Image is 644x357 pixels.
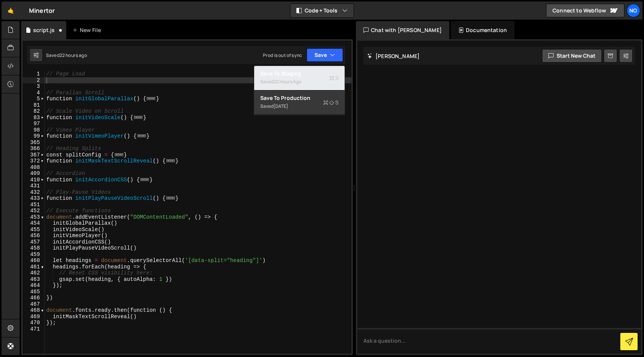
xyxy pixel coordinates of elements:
div: 3 [23,83,45,90]
div: 83 [23,115,45,121]
div: 431 [23,183,45,189]
div: 365 [23,139,45,146]
button: Save [307,48,343,62]
div: 464 [23,282,45,289]
div: 22 hours ago [273,78,301,85]
div: 99 [23,133,45,139]
div: 433 [23,195,45,202]
div: 461 [23,264,45,270]
div: 5 [23,96,45,102]
button: Save to StagingS Saved22 hours ago [254,66,345,90]
div: 97 [23,121,45,127]
div: 410 [23,177,45,183]
div: 366 [23,146,45,152]
h2: [PERSON_NAME] [367,52,420,60]
div: 4 [23,90,45,96]
div: 457 [23,239,45,245]
div: Documentation [451,21,514,39]
div: 455 [23,227,45,233]
span: ... [146,97,156,101]
div: 409 [23,170,45,177]
span: ... [166,196,175,200]
div: 463 [23,276,45,283]
div: 452 [23,208,45,214]
span: S [329,74,339,82]
div: Chat with [PERSON_NAME] [356,21,449,39]
div: 468 [23,307,45,314]
div: 471 [23,326,45,332]
div: 460 [23,257,45,264]
div: 453 [23,214,45,221]
div: 432 [23,189,45,196]
button: Code + Tools [290,4,354,17]
div: Saved [260,102,339,111]
span: S [323,99,339,106]
span: ... [166,159,175,163]
div: 458 [23,245,45,251]
button: Save to ProductionS Saved[DATE] [254,90,345,115]
div: Minertor [29,6,55,15]
div: Save to Production [260,94,339,102]
div: 462 [23,270,45,276]
div: Saved [46,52,87,58]
div: 470 [23,320,45,326]
div: Prod is out of sync [263,52,302,58]
div: 372 [23,158,45,164]
div: [DATE] [273,103,288,109]
div: 467 [23,301,45,308]
div: 456 [23,233,45,239]
div: 1 [23,71,45,77]
div: New File [72,26,104,34]
div: 408 [23,164,45,171]
a: Connect to Webflow [546,4,624,17]
div: 465 [23,289,45,295]
a: No [627,4,640,17]
div: 98 [23,127,45,133]
span: ... [137,134,147,138]
div: 459 [23,251,45,258]
button: Start new chat [542,49,602,63]
div: Saved [260,77,339,86]
a: 🤙 [2,2,20,20]
div: 451 [23,202,45,208]
span: ... [133,115,143,119]
span: ... [114,152,124,156]
div: script.js [33,26,55,34]
div: 2 [23,77,45,84]
span: ... [140,177,150,181]
div: 22 hours ago [60,52,87,58]
div: 454 [23,220,45,227]
div: Save to Staging [260,70,339,77]
div: 469 [23,314,45,320]
div: 367 [23,152,45,158]
div: 82 [23,108,45,115]
div: 466 [23,295,45,301]
div: 81 [23,102,45,109]
div: Code + Tools [254,66,345,115]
